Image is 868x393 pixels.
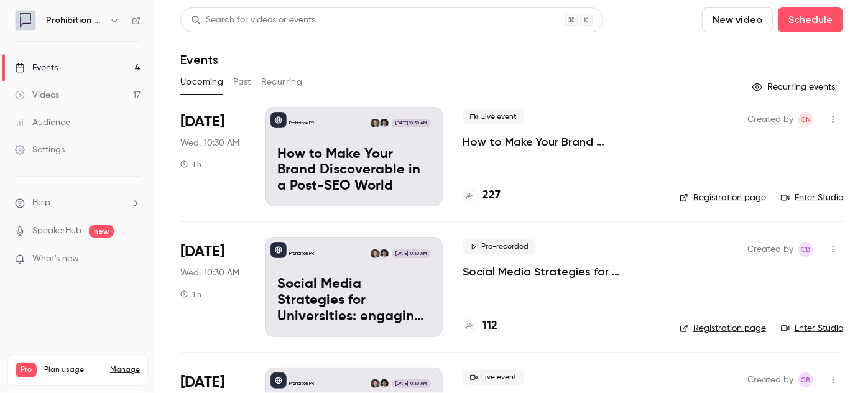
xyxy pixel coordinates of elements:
span: Created by [747,242,793,257]
a: Enter Studio [781,322,843,335]
img: Chris Norton [371,119,379,127]
img: Will Ockenden [380,379,389,388]
button: Recurring events [747,77,843,97]
span: [DATE] 10:30 AM [392,379,430,388]
span: [DATE] [180,242,224,262]
a: Social Media Strategies for Universities: engaging the new student cohort [463,264,660,279]
li: help-dropdown-opener [15,196,141,210]
a: Registration page [680,192,766,204]
h4: 227 [482,187,501,204]
span: Plan usage [44,365,103,375]
img: Chris Norton [371,249,379,258]
span: [DATE] 10:30 AM [392,119,430,127]
div: Sep 17 Wed, 10:30 AM (Europe/London) [180,107,246,206]
span: Wed, 10:30 AM [180,137,239,149]
img: Chris Norton [371,379,379,388]
button: Schedule [778,7,843,32]
span: Created by [747,372,793,387]
span: Claire Beaumont [798,372,813,387]
button: New video [702,7,773,32]
p: Social Media Strategies for Universities: engaging the new student cohort [277,277,431,325]
h6: Prohibition PR [46,14,104,27]
p: Prohibition PR [289,120,314,126]
div: 1 h [180,159,201,169]
div: Videos [15,89,59,101]
span: new [89,225,114,238]
a: SpeakerHub [32,224,81,238]
img: Will Ockenden [380,249,389,258]
span: Live event [463,370,524,385]
span: Pro [16,363,37,377]
span: Pre-recorded [463,239,536,254]
span: Claire Beaumont [798,242,813,257]
p: Prohibition PR [289,251,314,257]
a: Enter Studio [781,192,843,204]
a: 227 [463,187,501,204]
a: How to Make Your Brand Discoverable in a Post-SEO WorldProhibition PRWill OckendenChris Norton[DA... [265,107,443,206]
button: Past [233,72,251,92]
img: Prohibition PR [16,11,35,30]
div: Search for videos or events [191,14,315,27]
span: Help [32,196,50,210]
p: Prohibition PR [289,381,314,387]
a: 112 [463,318,497,335]
span: Wed, 10:30 AM [180,267,239,279]
button: Upcoming [180,72,223,92]
h1: Events [180,52,218,67]
span: CB [801,242,811,257]
div: 1 h [180,289,201,299]
div: Settings [15,144,65,156]
span: [DATE] 10:30 AM [392,249,430,258]
span: Created by [747,112,793,127]
span: Live event [463,109,524,124]
a: Social Media Strategies for Universities: engaging the new student cohortProhibition PRWill Ocken... [265,237,443,336]
span: [DATE] [180,372,224,392]
span: CB [801,372,811,387]
div: Events [15,62,58,74]
img: Will Ockenden [380,119,389,127]
span: [DATE] [180,112,224,132]
span: CN [801,112,811,127]
a: Registration page [680,322,766,335]
span: What's new [32,252,79,266]
div: Audience [15,116,70,129]
a: Manage [110,365,140,375]
span: Chris Norton [798,112,813,127]
a: How to Make Your Brand Discoverable in a Post-SEO World [463,134,660,149]
div: Sep 24 Wed, 10:30 AM (Europe/London) [180,237,246,336]
h4: 112 [482,318,497,335]
p: How to Make Your Brand Discoverable in a Post-SEO World [277,147,431,195]
button: Recurring [261,72,303,92]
